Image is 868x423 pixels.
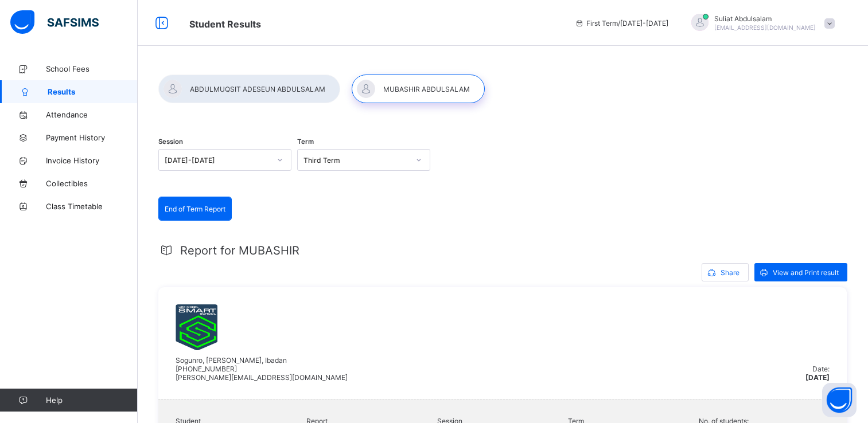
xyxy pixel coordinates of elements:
[822,383,857,417] button: Open asap
[189,18,261,30] span: Student Results
[805,373,830,382] span: [DATE]
[46,179,138,188] span: Collectibles
[46,110,138,119] span: Attendance
[48,87,138,96] span: Results
[180,244,299,257] span: Report for MUBASHIR
[10,10,99,34] img: safsims
[46,395,137,405] span: Help
[165,205,225,213] span: End of Term Report
[297,138,314,146] span: Term
[303,156,409,164] div: Third Term
[176,304,217,350] img: umssoyo.png
[575,19,668,28] span: session/term information
[46,133,138,142] span: Payment History
[714,24,816,31] span: [EMAIL_ADDRESS][DOMAIN_NAME]
[46,64,138,73] span: School Fees
[680,14,840,33] div: SuliatAbdulsalam
[721,268,739,277] span: Share
[46,156,138,165] span: Invoice History
[46,202,138,211] span: Class Timetable
[812,365,830,373] span: Date:
[158,138,183,146] span: Session
[176,356,348,382] span: Sogunro, [PERSON_NAME], Ibadan [PHONE_NUMBER] [PERSON_NAME][EMAIL_ADDRESS][DOMAIN_NAME]
[773,268,839,277] span: View and Print result
[165,156,270,164] div: [DATE]-[DATE]
[714,14,816,23] span: Suliat Abdulsalam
